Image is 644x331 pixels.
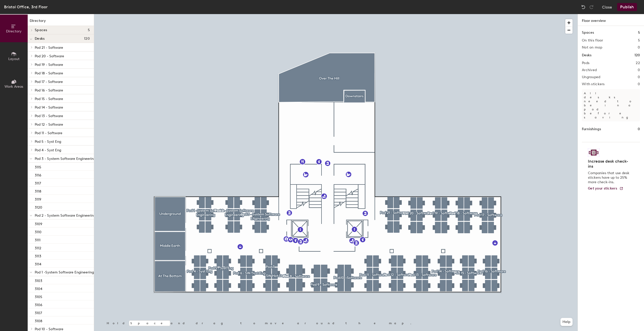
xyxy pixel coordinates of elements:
[35,88,63,92] span: Pod 16 - Software
[582,45,602,50] h2: Not on map
[638,75,640,79] h2: 0
[35,157,96,161] span: Pod 3 - System Software Engineering
[588,159,631,169] h4: Increase desk check-ins
[589,5,594,10] img: Redo
[5,84,23,89] span: Work Areas
[35,164,41,169] p: 3115
[35,245,41,250] p: 3112
[35,114,63,118] span: Pod 13 - Software
[35,54,64,58] span: Pod 20 - Software
[588,171,631,184] p: Companies that use desk stickers have up to 25% more check-ins.
[35,131,62,135] span: Pod 11 - Software
[35,63,63,67] span: Pod 19 - Software
[588,148,599,157] img: Sticker logo
[35,71,63,75] span: Pod 18 - Software
[35,309,42,315] p: 3107
[35,105,63,110] span: Pod 14 - Software
[582,68,597,72] h2: Archived
[35,220,42,226] p: 3109
[35,253,41,258] p: 3113
[582,82,605,86] h2: With stickers
[617,3,637,11] button: Publish
[638,45,640,50] h2: 0
[578,14,644,26] h1: Floor overview
[582,53,591,58] h1: Desks
[638,30,640,35] h1: 5
[35,213,96,218] span: Pod 2 - System Software Engineering
[84,37,90,41] span: 120
[35,237,41,242] p: 3111
[638,38,640,42] h2: 5
[638,126,640,132] h1: 0
[35,45,63,50] span: Pod 21 - Software
[602,3,612,11] button: Close
[582,126,601,132] h1: Furnishings
[35,277,42,283] p: 3103
[35,172,41,177] p: 3116
[35,139,61,144] span: Pod 5 - Syst Eng
[35,270,94,274] span: Pod 1 -System Software Engineering
[35,301,42,307] p: 3106
[560,318,573,326] button: Help
[88,28,90,32] span: 5
[8,57,20,61] span: Layout
[638,82,640,86] h2: 0
[35,180,41,185] p: 3117
[582,30,594,35] h1: Spaces
[588,186,617,191] span: Get your stickers
[581,5,586,10] img: Undo
[35,204,42,210] p: 3120
[35,293,42,299] p: 3105
[35,28,47,32] span: Spaces
[35,122,63,127] span: Pod 12 - Software
[582,38,603,42] h2: On this floor
[35,148,61,152] span: Pod 4 - Syst Eng
[35,228,42,234] p: 3110
[636,61,640,65] h2: 22
[588,186,623,191] a: Get your stickers
[582,75,600,79] h2: Ungrouped
[6,29,22,33] span: Directory
[634,53,640,58] h1: 120
[35,317,42,323] p: 3108
[582,89,640,121] p: All desks need to be in a pod before saving
[28,18,94,26] h1: Directory
[35,37,45,41] span: Desks
[35,97,63,101] span: Pod 15 - Software
[35,188,41,194] p: 3118
[35,80,63,84] span: Pod 17 - Software
[4,4,48,10] div: Bristol Office, 3rd Floor
[35,196,41,202] p: 3119
[35,261,41,266] p: 3114
[582,61,589,65] h2: Pods
[638,68,640,72] h2: 0
[35,285,42,291] p: 3104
